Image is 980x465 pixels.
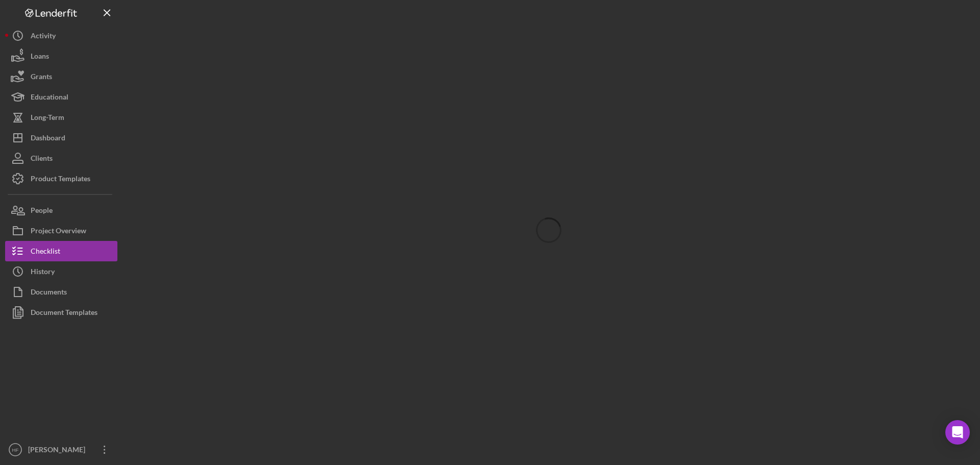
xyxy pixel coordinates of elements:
button: Long-Term [5,107,117,128]
button: Project Overview [5,221,117,241]
div: Dashboard [31,128,65,151]
button: Product Templates [5,168,117,189]
div: Educational [31,87,68,110]
div: People [31,200,53,223]
div: Grants [31,66,52,89]
button: Clients [5,148,117,168]
div: Open Intercom Messenger [945,420,970,445]
button: Documents [5,282,117,302]
div: Product Templates [31,168,90,191]
text: HF [12,447,19,453]
button: Activity [5,26,117,46]
div: History [31,261,55,284]
button: Loans [5,46,117,66]
button: Checklist [5,241,117,261]
div: Clients [31,148,53,171]
button: History [5,261,117,282]
div: Activity [31,26,56,48]
button: Dashboard [5,128,117,148]
div: Loans [31,46,49,69]
div: Documents [31,282,67,305]
button: Document Templates [5,302,117,323]
div: Long-Term [31,107,64,130]
button: HF[PERSON_NAME] [5,439,117,460]
button: People [5,200,117,221]
button: Grants [5,66,117,87]
div: [PERSON_NAME] [26,439,92,462]
div: Document Templates [31,302,97,325]
div: Checklist [31,241,60,264]
button: Educational [5,87,117,107]
div: Project Overview [31,221,86,243]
